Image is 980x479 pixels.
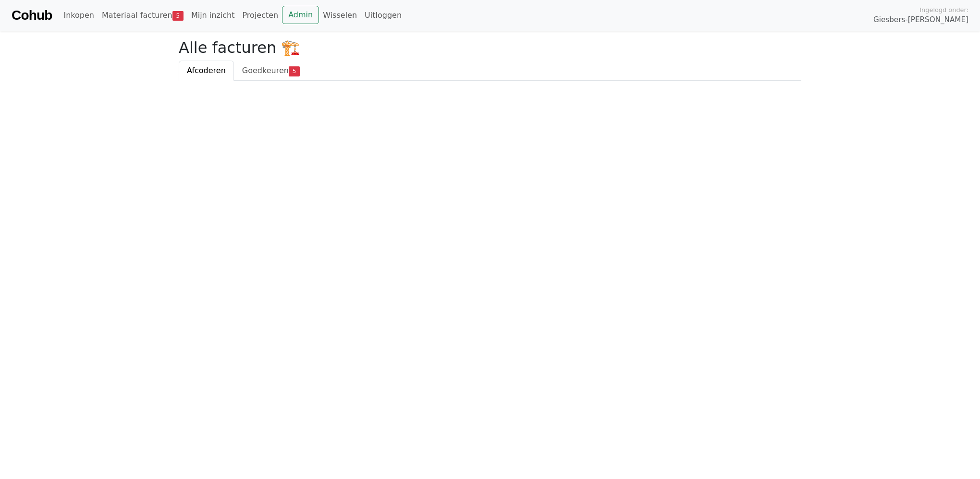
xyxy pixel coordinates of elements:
[289,66,300,76] span: 5
[238,6,282,25] a: Projecten
[919,5,968,14] span: Ingelogd onder:
[179,61,234,81] a: Afcoderen
[873,14,968,25] span: Giesbers-[PERSON_NAME]
[172,11,184,21] span: 5
[98,6,187,25] a: Materiaal facturen5
[319,6,361,25] a: Wisselen
[187,6,239,25] a: Mijn inzicht
[282,6,319,24] a: Admin
[361,6,405,25] a: Uitloggen
[12,4,52,27] a: Cohub
[242,66,289,75] span: Goedkeuren
[234,61,308,81] a: Goedkeuren5
[179,38,801,57] h2: Alle facturen 🏗️
[60,6,98,25] a: Inkopen
[187,66,226,75] span: Afcoderen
